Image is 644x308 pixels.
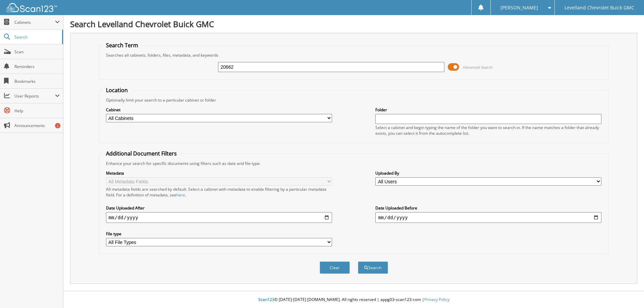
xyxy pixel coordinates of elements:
span: Levelland Chevrolet Buick GMC [565,6,634,10]
button: Search [358,261,388,274]
div: All metadata fields are searched by default. Select a cabinet with metadata to enable filtering b... [106,186,332,198]
label: Date Uploaded After [106,205,332,211]
span: Cabinets [14,19,55,25]
label: File type [106,231,332,237]
span: Search [14,34,59,40]
div: Select a cabinet and begin typing the name of the folder you want to search in. If the name match... [375,125,601,136]
a: Privacy Policy [424,297,449,302]
iframe: Chat Widget [610,276,644,308]
a: here [176,192,185,198]
label: Cabinet [106,107,332,113]
div: Optionally limit your search to a particular cabinet or folder [103,97,605,103]
span: Scan [14,49,60,55]
label: Metadata [106,170,332,176]
div: Searches all cabinets, folders, files, metadata, and keywords [103,52,605,58]
legend: Location [103,86,131,94]
span: [PERSON_NAME] [500,6,538,10]
div: 2 [55,123,60,128]
div: Enhance your search for specific documents using filters such as date and file type. [103,161,605,166]
legend: Search Term [103,42,142,49]
label: Uploaded By [375,170,601,176]
div: © [DATE]-[DATE] [DOMAIN_NAME]. All rights reserved | appg03-scan123-com | [63,292,644,308]
input: start [106,212,332,223]
label: Date Uploaded Before [375,205,601,211]
span: Announcements [14,123,60,128]
span: Help [14,108,60,114]
legend: Additional Document Filters [103,150,180,157]
input: end [375,212,601,223]
span: Reminders [14,64,60,69]
h1: Search Levelland Chevrolet Buick GMC [70,18,637,29]
span: User Reports [14,93,55,99]
button: Clear [320,261,350,274]
span: Scan123 [258,297,274,302]
img: scan123-logo-white.svg [7,3,57,12]
span: Bookmarks [14,78,60,84]
label: Folder [375,107,601,113]
span: Advanced Search [463,65,493,70]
